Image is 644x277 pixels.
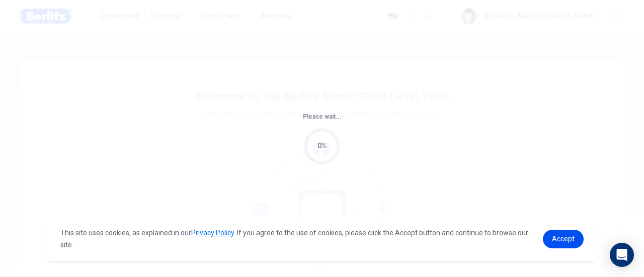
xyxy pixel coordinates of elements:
div: cookieconsent [48,217,596,261]
div: Open Intercom Messenger [610,243,634,267]
div: 0% [317,140,327,152]
a: dismiss cookie message [543,230,584,248]
span: Accept [552,235,575,243]
span: Please wait... [303,113,342,120]
span: This site uses cookies, as explained in our . If you agree to the use of cookies, please click th... [60,229,528,249]
a: Privacy Policy [191,229,234,237]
